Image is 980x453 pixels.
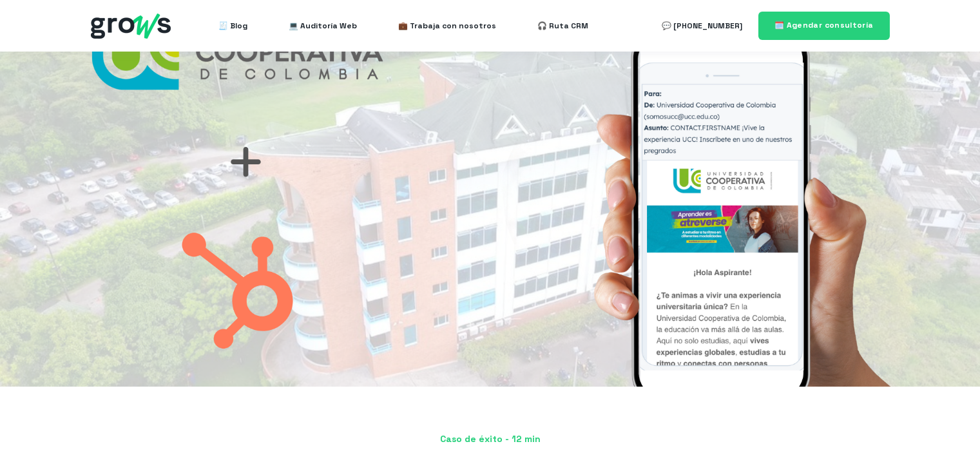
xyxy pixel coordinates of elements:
[758,12,890,39] a: 🗓️ Agendar consultoría
[398,13,496,39] a: 💼 Trabaja con nosotros
[537,13,588,39] a: 🎧 Ruta CRM
[662,13,742,39] a: 💬 [PHONE_NUMBER]
[91,433,890,446] span: Caso de éxito - 12 min
[91,14,171,39] img: grows - hubspot
[774,20,874,30] span: 🗓️ Agendar consultoría
[218,13,247,39] a: 🧾 Blog
[289,13,357,39] a: 💻 Auditoría Web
